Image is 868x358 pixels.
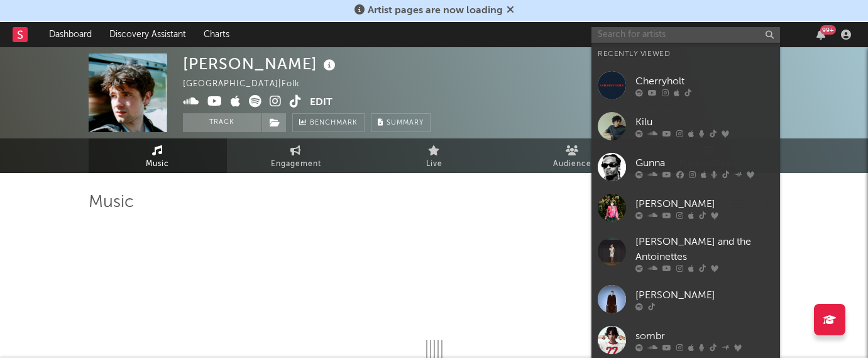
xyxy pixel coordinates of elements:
[635,155,774,171] div: Gunna
[101,22,195,47] a: Discovery Assistant
[146,157,169,172] span: Music
[591,228,780,279] a: [PERSON_NAME] and the Antoinettes
[368,6,503,16] span: Artist pages are now loading
[292,113,365,132] a: Benchmark
[365,138,503,173] a: Live
[503,138,642,173] a: Audience
[183,77,314,92] div: [GEOGRAPHIC_DATA] | Folk
[183,53,339,74] div: [PERSON_NAME]
[591,147,780,187] a: Gunna
[816,30,825,40] button: 99+
[387,120,424,126] span: Summary
[635,115,774,130] div: Kilu
[310,116,358,131] span: Benchmark
[591,27,780,43] input: Search for artists
[426,157,442,172] span: Live
[591,106,780,147] a: Kilu
[635,235,774,265] div: [PERSON_NAME] and the Antoinettes
[820,25,836,35] div: 99 +
[591,279,780,320] a: [PERSON_NAME]
[89,138,227,173] a: Music
[227,138,365,173] a: Engagement
[635,328,774,344] div: sombr
[271,157,321,172] span: Engagement
[635,288,774,303] div: [PERSON_NAME]
[635,74,774,89] div: Cherryholt
[507,6,514,16] span: Dismiss
[195,22,238,47] a: Charts
[553,157,591,172] span: Audience
[591,65,780,106] a: Cherryholt
[598,47,774,62] div: Recently Viewed
[371,113,431,132] button: Summary
[635,196,774,211] div: [PERSON_NAME]
[591,187,780,228] a: [PERSON_NAME]
[183,113,261,132] button: Track
[40,22,101,47] a: Dashboard
[310,95,332,111] button: Edit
